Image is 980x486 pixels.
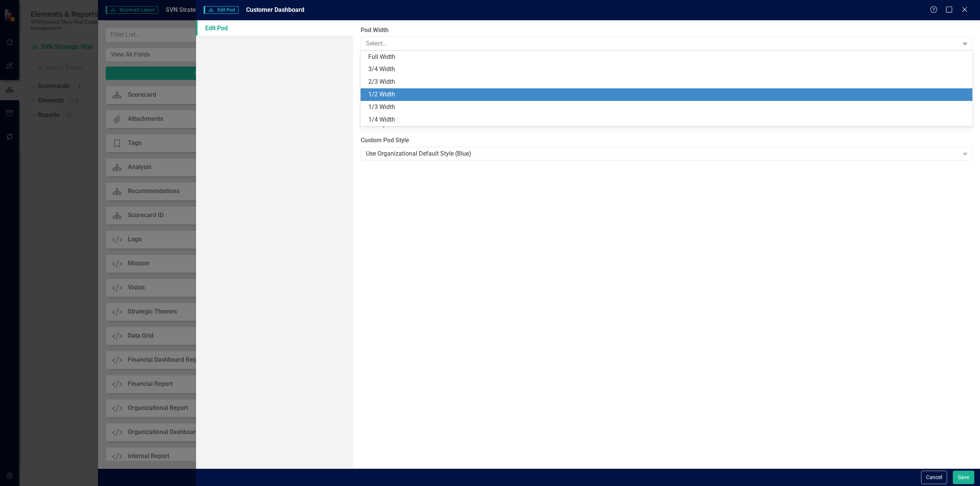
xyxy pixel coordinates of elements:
[361,136,972,145] label: Custom Pod Style
[246,6,304,13] span: Customer Dashboard
[368,65,968,74] div: 3/4 Width
[196,20,353,36] a: Edit Pod
[368,53,968,62] div: Full Width
[368,78,968,86] div: 2/3 Width
[368,103,968,112] div: 1/3 Width
[366,149,959,158] div: Use Organizational Default Style (Blue)
[204,6,238,14] span: Edit Pod
[361,26,972,35] label: Pod Width
[368,115,968,124] div: 1/4 Width
[368,90,968,99] div: 1/2 Width
[953,471,974,484] button: Save
[921,471,947,484] button: Cancel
